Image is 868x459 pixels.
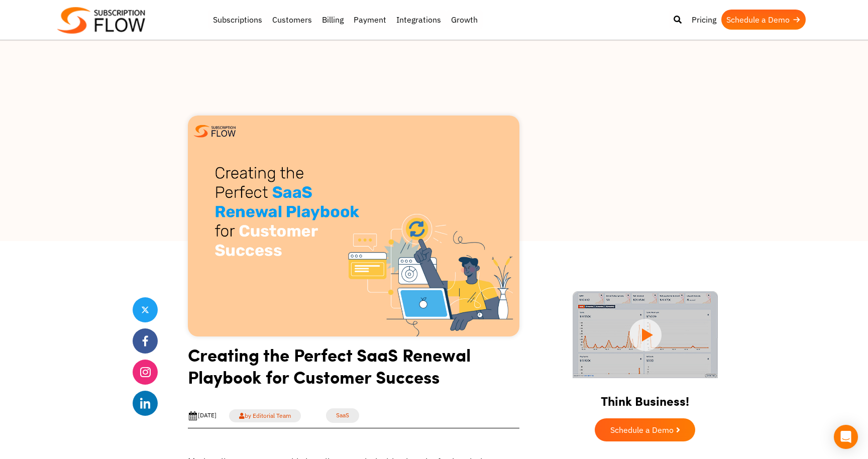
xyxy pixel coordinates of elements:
[229,409,301,422] a: by Editorial Team
[208,10,267,30] a: Subscriptions
[349,10,391,30] a: Payment
[188,116,519,336] img: SaaS renewal playbook
[317,10,349,30] a: Billing
[721,10,806,30] a: Schedule a Demo
[610,426,674,434] span: Schedule a Demo
[188,411,216,421] div: [DATE]
[188,343,519,395] h1: Creating the Perfect SaaS Renewal Playbook for Customer Success
[555,381,735,413] h2: Think Business!
[573,291,718,378] img: intro video
[834,425,858,449] div: Open Intercom Messenger
[595,418,695,441] a: Schedule a Demo
[687,10,721,30] a: Pricing
[57,7,145,34] img: Subscriptionflow
[446,10,483,30] a: Growth
[326,408,359,423] a: SaaS
[267,10,317,30] a: Customers
[391,10,446,30] a: Integrations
